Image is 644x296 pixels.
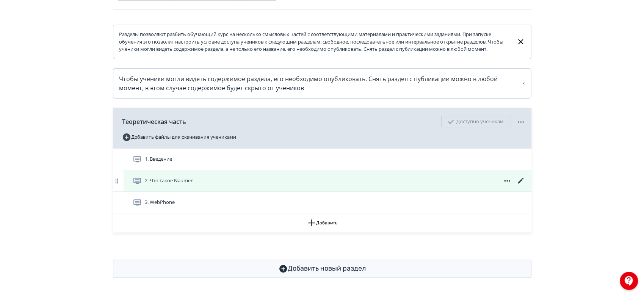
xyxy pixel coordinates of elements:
[119,31,511,53] div: Разделы позволяют разбить обучающий курс на несколько смысловых частей с соответствующими материа...
[122,131,236,143] button: Добавить файлы для скачивания учениками
[145,155,172,163] span: 1. Введение
[122,117,186,126] span: Теоретическая часть
[113,260,531,278] button: Добавить новый раздел
[113,149,531,170] div: 1. Введение
[113,213,531,232] button: Добавить
[113,192,531,213] div: 3. WebPhone
[145,199,175,206] span: 3. WebPhone
[145,177,194,185] span: 2. Что такое Naumen
[441,116,510,127] div: Доступно ученикам
[113,170,531,192] div: 2. Что такое Naumen
[119,74,525,92] div: Чтобы ученики могли видеть содержимое раздела, его необходимо опубликовать. Снять раздел с публик...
